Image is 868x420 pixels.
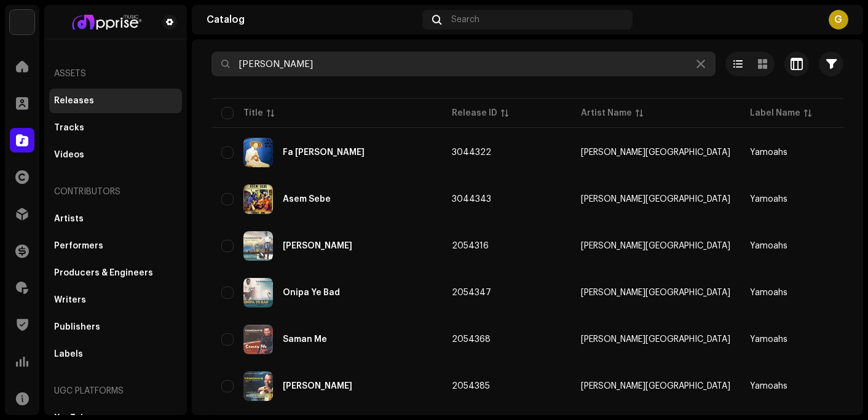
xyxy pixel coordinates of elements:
[49,234,182,258] re-m-nav-item: Performers
[452,107,497,119] div: Release ID
[581,148,730,157] span: P.K. Yamoah
[10,10,34,34] img: 1c16f3de-5afb-4452-805d-3f3454e20b1b
[283,148,365,157] div: Fa Asem Kye
[54,214,84,224] div: Artists
[581,107,632,119] div: Artist Name
[452,335,491,344] span: 2054368
[243,184,273,214] img: 35262f86-771c-4934-9dde-dab15c267322
[581,242,730,250] div: [PERSON_NAME][GEOGRAPHIC_DATA]
[49,59,182,89] re-a-nav-header: Assets
[283,335,327,344] div: Saman Me
[829,10,848,30] div: G
[49,288,182,312] re-m-nav-item: Writers
[750,335,787,344] span: Yamoahs
[452,242,489,250] span: 2054316
[243,138,273,167] img: eb6ea0a1-f942-45cf-b9d3-ad99652245ba
[49,342,182,367] re-m-nav-item: Labels
[452,288,491,297] span: 2054347
[581,195,730,204] span: P.K. Yamoah
[243,371,273,401] img: 04715211-c4f4-4b48-b69a-0335fa4dfc66
[581,195,730,204] div: [PERSON_NAME][GEOGRAPHIC_DATA]
[581,382,730,390] span: P.K. Yamoah
[581,148,730,157] div: [PERSON_NAME][GEOGRAPHIC_DATA]
[750,148,787,157] span: Yamoahs
[750,107,800,119] div: Label Name
[283,242,352,250] div: Dede Nye
[750,288,787,297] span: Yamoahs
[54,150,84,160] div: Videos
[243,278,273,307] img: 4acbbabf-448a-466e-8460-7da034467fa5
[49,143,182,167] re-m-nav-item: Videos
[54,349,83,359] div: Labels
[207,15,417,25] div: Catalog
[581,335,730,344] span: P.K. Yamoah
[581,335,730,344] div: [PERSON_NAME][GEOGRAPHIC_DATA]
[750,195,787,204] span: Yamoahs
[211,52,716,76] input: Search
[54,241,103,251] div: Performers
[49,376,182,406] re-a-nav-header: UGC Platforms
[49,116,182,140] re-m-nav-item: Tracks
[54,15,157,30] img: bf2740f5-a004-4424-adf7-7bc84ff11fd7
[54,295,86,305] div: Writers
[452,148,491,157] span: 3044322
[243,107,263,119] div: Title
[283,195,331,204] div: Asem Sebe
[451,15,479,25] span: Search
[581,288,730,297] div: [PERSON_NAME][GEOGRAPHIC_DATA]
[49,315,182,339] re-m-nav-item: Publishers
[49,207,182,231] re-m-nav-item: Artists
[54,123,84,133] div: Tracks
[243,231,273,261] img: 24691fd7-eae2-4093-81da-a7334e750acc
[54,322,100,332] div: Publishers
[581,242,730,250] span: P.K. Yamoah
[581,382,730,390] div: [PERSON_NAME][GEOGRAPHIC_DATA]
[452,195,491,204] span: 3044343
[49,89,182,113] re-m-nav-item: Releases
[581,288,730,297] span: P.K. Yamoah
[750,382,787,390] span: Yamoahs
[243,325,273,354] img: 9b965cb6-44ce-4770-8b18-6e9ed3c856a5
[452,382,490,390] span: 2054385
[750,242,787,250] span: Yamoahs
[54,268,153,278] div: Producers & Engineers
[54,96,94,106] div: Releases
[283,288,340,297] div: Onipa Ye Bad
[49,177,182,207] re-a-nav-header: Contributors
[49,261,182,285] re-m-nav-item: Producers & Engineers
[283,382,352,390] div: Serwa Akoto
